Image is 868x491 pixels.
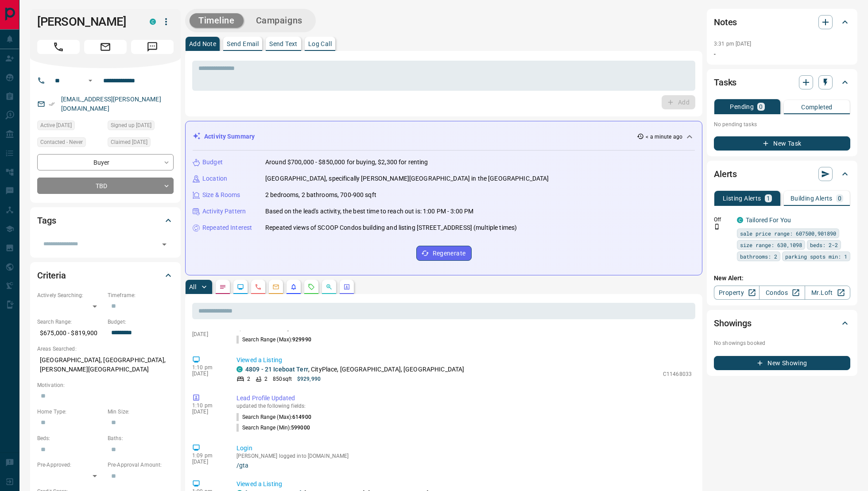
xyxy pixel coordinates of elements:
a: 4809 - 21 Iceboat Terr [245,366,308,373]
p: Add Note [189,41,216,47]
div: Showings [714,313,850,334]
p: [DATE] [192,331,223,337]
p: Pre-Approval Amount: [108,461,174,469]
div: Wed Sep 10 2025 [37,120,103,133]
p: Motivation: [37,381,174,389]
h2: Alerts [714,167,737,181]
svg: Notes [219,283,226,290]
span: 599000 [291,425,310,431]
p: Min Size: [108,408,174,416]
p: Search Range (Min) : [236,424,310,432]
p: Listing Alerts [723,195,761,201]
span: size range: 630,1098 [740,240,802,249]
div: Tue Nov 19 2024 [108,137,174,150]
p: [DATE] [192,459,223,465]
span: bathrooms: 2 [740,252,777,261]
p: [DATE] [192,409,223,415]
div: Tasks [714,72,850,93]
p: Timeframe: [108,291,174,299]
button: Open [158,238,170,251]
span: Email [84,40,127,54]
svg: Opportunities [325,283,333,290]
span: Active [DATE] [40,121,72,130]
p: Home Type: [37,408,103,416]
p: Pre-Approved: [37,461,103,469]
p: 850 sqft [273,375,292,383]
p: 2 [247,375,250,383]
div: condos.ca [737,217,743,223]
h2: Criteria [37,268,66,282]
p: 1:10 pm [192,402,223,409]
p: Viewed a Listing [236,356,692,365]
p: 1:10 pm [192,364,223,371]
p: Search Range (Max) : [236,413,311,421]
span: Contacted - Never [40,138,83,147]
p: 2 [264,375,267,383]
div: TBD [37,178,174,194]
button: New Showing [714,356,850,370]
p: All [189,284,196,290]
p: Budget [202,158,223,167]
p: Repeated Interest [202,223,252,232]
p: [PERSON_NAME] logged into [DOMAIN_NAME] [236,453,692,459]
button: Campaigns [247,13,311,28]
p: [DATE] [192,371,223,377]
p: $675,000 - $819,900 [37,326,103,340]
p: Based on the lead's activity, the best time to reach out is: 1:00 PM - 3:00 PM [265,207,473,216]
p: [GEOGRAPHIC_DATA], specifically [PERSON_NAME][GEOGRAPHIC_DATA] in the [GEOGRAPHIC_DATA] [265,174,549,183]
svg: Calls [255,283,262,290]
span: Signed up [DATE] [111,121,151,130]
a: Mr.Loft [805,286,850,300]
svg: Push Notification Only [714,224,720,230]
div: Sun Mar 19 2017 [108,120,174,133]
span: Claimed [DATE] [111,138,147,147]
div: Alerts [714,163,850,185]
svg: Agent Actions [343,283,350,290]
p: $929,990 [297,375,321,383]
p: Location [202,174,227,183]
button: Timeline [190,13,244,28]
span: beds: 2-2 [810,240,838,249]
a: [EMAIL_ADDRESS][PERSON_NAME][DOMAIN_NAME] [61,96,161,112]
p: Repeated views of SCOOP Condos building and listing [STREET_ADDRESS] (multiple times) [265,223,517,232]
p: Beds: [37,434,103,442]
a: Tailored For You [746,217,791,224]
span: parking spots min: 1 [785,252,847,261]
svg: Lead Browsing Activity [237,283,244,290]
button: Regenerate [416,246,472,261]
h2: Notes [714,15,737,29]
p: Baths: [108,434,174,442]
p: Viewed a Listing [236,479,692,489]
p: Actively Searching: [37,291,103,299]
a: Property [714,286,759,300]
svg: Email Verified [49,101,55,107]
span: Call [37,40,80,54]
p: Pending [730,104,754,110]
p: Off [714,216,732,224]
p: Login [236,444,692,453]
div: Criteria [37,265,174,286]
p: - [714,50,850,59]
span: Message [131,40,174,54]
h1: [PERSON_NAME] [37,15,136,29]
p: Completed [801,104,833,110]
p: 1:09 pm [192,452,223,459]
p: Search Range: [37,318,103,326]
button: New Task [714,136,850,151]
p: Size & Rooms [202,190,240,200]
svg: Listing Alerts [290,283,297,290]
p: , CityPlace, [GEOGRAPHIC_DATA], [GEOGRAPHIC_DATA] [245,365,464,374]
p: Lead Profile Updated [236,394,692,403]
svg: Emails [272,283,279,290]
p: No showings booked [714,339,850,347]
p: Log Call [308,41,332,47]
p: No pending tasks [714,118,850,131]
p: C11468033 [663,370,692,378]
div: condos.ca [236,366,243,372]
p: 2 bedrooms, 2 bathrooms, 700-900 sqft [265,190,376,200]
div: Notes [714,12,850,33]
p: Send Text [269,41,298,47]
a: /gta [236,462,692,469]
p: < a minute ago [646,133,682,141]
h2: Tasks [714,75,736,89]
